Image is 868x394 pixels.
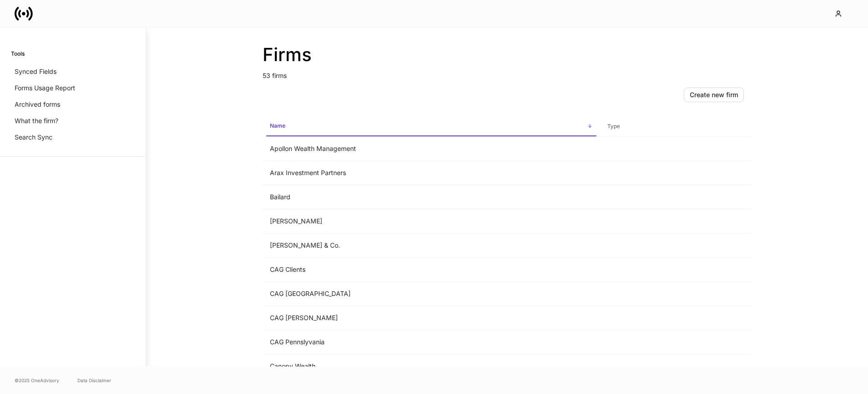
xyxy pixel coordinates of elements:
[15,116,58,125] p: What the firm?
[15,67,57,76] p: Synced Fields
[77,377,111,384] a: Data Disclaimer
[263,330,600,354] td: CAG Pennslyvania
[263,282,600,306] td: CAG [GEOGRAPHIC_DATA]
[263,354,600,378] td: Canopy Wealth
[263,44,751,66] h2: Firms
[263,137,600,161] td: Apollon Wealth Management
[263,209,600,233] td: [PERSON_NAME]
[263,161,600,185] td: Arax Investment Partners
[11,96,134,113] a: Archived forms
[690,90,738,99] div: Create new firm
[263,258,600,282] td: CAG Clients
[11,80,134,96] a: Forms Usage Report
[15,100,60,109] p: Archived forms
[263,306,600,330] td: CAG [PERSON_NAME]
[15,133,52,142] p: Search Sync
[11,113,134,129] a: What the firm?
[604,117,748,136] span: Type
[11,63,134,80] a: Synced Fields
[15,377,59,384] span: © 2025 OneAdvisory
[270,121,285,130] h6: Name
[11,49,25,58] h6: Tools
[263,66,751,80] p: 53 firms
[684,88,744,102] button: Create new firm
[266,117,596,136] span: Name
[263,185,600,209] td: Bailard
[607,122,620,130] h6: Type
[11,129,134,145] a: Search Sync
[263,233,600,258] td: [PERSON_NAME] & Co.
[15,83,75,93] p: Forms Usage Report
